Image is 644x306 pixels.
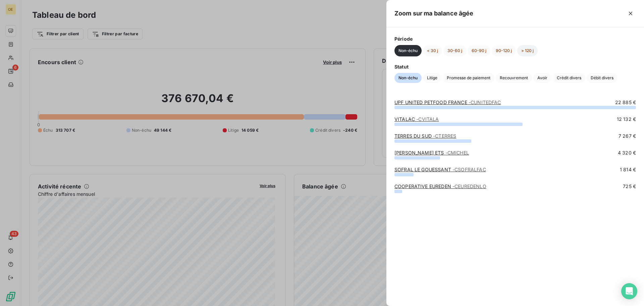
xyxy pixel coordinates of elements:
[416,116,439,122] span: - CVITALA
[394,183,486,189] a: COOPERATIVE EUREDEN
[394,63,636,70] span: Statut
[623,183,636,190] span: 725 €
[615,99,636,106] span: 22 885 €
[621,283,637,299] div: Open Intercom Messenger
[423,73,441,83] button: Litige
[533,73,551,83] button: Avoir
[433,133,456,139] span: - CTERRES
[394,150,469,156] a: [PERSON_NAME] ETS
[443,45,466,56] button: 30-60 j
[394,99,501,105] a: UPF UNITED PETFOOD FRANCE
[443,73,494,83] button: Promesse de paiement
[468,45,490,56] button: 60-90 j
[517,45,538,56] button: > 120 j
[394,9,474,18] h5: Zoom sur ma balance âgée
[587,73,618,83] button: Débit divers
[618,149,636,156] span: 4 320 €
[423,45,442,56] button: < 30 j
[553,73,585,83] button: Crédit divers
[394,73,422,83] button: Non-échu
[452,167,486,172] span: - CSOFRALFAC
[619,133,636,139] span: 7 267 €
[617,116,636,123] span: 12 132 €
[469,99,501,105] span: - CUNITEDFAC
[452,183,486,189] span: - CEUREDENLO
[445,150,469,156] span: - CMICHEL
[492,45,516,56] button: 90-120 j
[394,45,422,56] button: Non-échu
[496,73,532,83] button: Recouvrement
[620,166,636,173] span: 1 814 €
[394,116,439,122] a: VITALAC
[394,167,486,172] a: SOFRAL LE GOUESSANT
[394,133,456,139] a: TERRES DU SUD
[394,35,636,42] span: Période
